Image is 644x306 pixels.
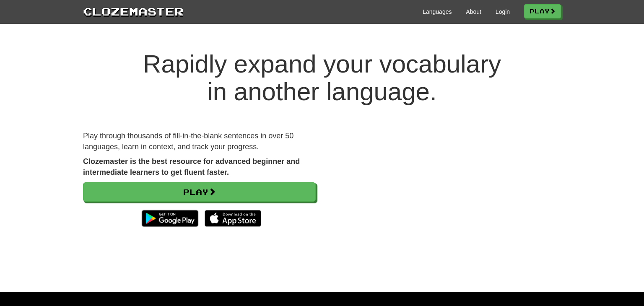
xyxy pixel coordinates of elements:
a: Play [524,4,561,18]
p: Play through thousands of fill-in-the-blank sentences in over 50 languages, learn in context, and... [83,131,316,152]
a: Languages [423,8,452,16]
img: Download_on_the_App_Store_Badge_US-UK_135x40-25178aeef6eb6b83b96f5f2d004eda3bffbb37122de64afbaef7... [205,210,261,227]
a: Login [496,8,510,16]
a: Play [83,182,316,202]
a: About [466,8,481,16]
strong: Clozemaster is the best resource for advanced beginner and intermediate learners to get fluent fa... [83,157,300,176]
img: Get it on Google Play [138,206,203,231]
a: Clozemaster [83,3,184,19]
